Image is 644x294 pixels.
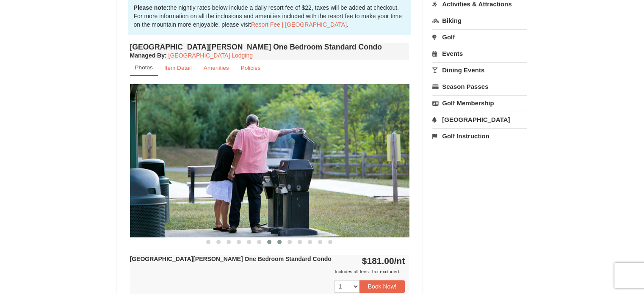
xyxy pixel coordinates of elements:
a: Biking [432,13,527,28]
img: 18876286-195-42e832b4.jpg [130,84,409,237]
a: Golf Instruction [432,128,527,144]
span: Managed By [130,52,165,59]
a: Events [432,46,527,61]
div: Includes all fees. Tax excluded. [130,267,405,276]
a: Season Passes [432,79,527,94]
button: Book Now! [359,280,405,293]
span: /nt [394,256,405,266]
strong: : [130,52,167,59]
a: [GEOGRAPHIC_DATA] Lodging [169,52,253,59]
small: Policies [240,65,260,71]
a: Amenities [198,60,235,76]
a: Item Detail [159,60,197,76]
strong: [GEOGRAPHIC_DATA][PERSON_NAME] One Bedroom Standard Condo [130,256,332,262]
strong: $181.00 [362,256,405,266]
small: Photos [135,64,153,71]
a: Golf [432,29,527,45]
h4: [GEOGRAPHIC_DATA][PERSON_NAME] One Bedroom Standard Condo [130,43,409,51]
a: Resort Fee | [GEOGRAPHIC_DATA] [251,21,347,28]
a: Policies [235,60,266,76]
a: [GEOGRAPHIC_DATA] [432,112,527,127]
a: Golf Membership [432,95,527,111]
strong: Please note: [134,4,169,11]
a: Dining Events [432,62,527,78]
small: Item Detail [164,65,192,71]
small: Amenities [204,65,229,71]
a: Photos [130,60,158,76]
